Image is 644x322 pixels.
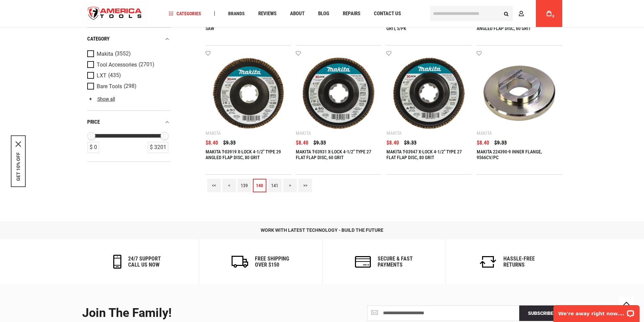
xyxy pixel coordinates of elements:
span: Repairs [343,11,360,16]
span: $9.33 [494,140,507,146]
span: Makita [97,51,113,57]
a: 141 [268,179,282,192]
svg: close icon [16,141,21,147]
a: MAKITA 742107-A 5" ABRASIVE DISC, 36 GRIT, 5/PK [386,20,463,31]
a: Tool Accessories (2701) [87,61,168,68]
a: MAKITA T-03931 X-LOCK 4‑1/2" TYPE 27 FLAT FLAP DISC, 60 GRIT [296,149,371,160]
div: $ 3201 [148,142,168,153]
span: $9.33 [223,140,236,146]
a: LXT (435) [87,72,168,79]
div: Makita [477,130,492,136]
a: store logo [82,1,148,26]
span: $9.33 [313,140,326,146]
span: About [290,11,305,16]
span: Reviews [258,11,277,16]
a: Show all [87,96,115,101]
div: Join the Family! [82,306,317,320]
a: Reviews [255,9,280,18]
span: (3552) [115,51,131,57]
img: MAKITA T-03919 X-LOCK 4‑1/2 [212,57,284,129]
a: Blog [315,9,332,18]
span: $8.40 [296,140,308,146]
div: Product Filters [87,27,170,162]
button: Search [500,7,513,20]
a: Makita (3552) [87,50,168,57]
a: Categories [166,9,204,18]
span: Blog [318,11,329,16]
a: MAKITA 714018-A 1-5/8" BI-METAL HOLE SAW [206,20,284,31]
h6: Hassle-Free Returns [503,256,535,268]
button: GET 10% OFF [16,152,21,181]
div: price [87,117,170,126]
iframe: LiveChat chat widget [549,301,644,322]
span: (435) [108,73,121,78]
a: < [222,179,236,192]
div: category [87,34,170,43]
a: MAKITA T-03947 X-LOCK 4‑1/2" TYPE 27 FLAT FLAP DISC, 80 GRIT [386,149,462,160]
a: MAKITA T-03919 X-LOCK 4‑1/2" TYPE 29 ANGLED FLAP DISC, 80 GRIT [206,149,281,160]
a: Repairs [340,9,363,18]
h6: secure & fast payments [378,256,413,268]
span: Brands [228,11,245,16]
a: About [287,9,308,18]
span: (298) [124,83,137,89]
div: $ 0 [88,142,99,153]
h6: Free Shipping Over $150 [255,256,289,268]
div: Makita [206,130,221,136]
span: $8.40 [386,140,399,146]
div: Makita [386,130,402,136]
div: Makita [296,130,311,136]
a: MAKITA T-03903 X-LOCK 4‑1/2" TYPE 29 ANGLED FLAP DISC, 60 GRIT [477,20,552,31]
button: Subscribe [519,305,562,321]
a: >> [299,179,312,192]
button: Close [16,141,21,147]
img: MAKITA T-03947 X-LOCK 4‑1/2 [393,57,465,129]
img: America Tools [82,1,148,26]
a: << [207,179,221,192]
span: $8.40 [206,140,218,146]
span: $9.33 [404,140,416,146]
span: Bare Tools [97,83,122,89]
a: Contact Us [371,9,404,18]
a: 139 [238,179,251,192]
a: 140 [253,179,266,192]
span: Tool Accessories [97,61,137,68]
a: > [283,179,297,192]
img: MAKITA T-03931 X-LOCK 4‑1/2 [303,57,375,129]
h6: 24/7 support call us now [128,256,161,268]
span: LXT [97,72,106,78]
a: Brands [225,9,248,18]
img: MAKITA 224390-9 INNER FLANGE, 9566CV/PC [483,57,555,129]
span: Categories [169,11,201,16]
a: Bare Tools (298) [87,82,168,90]
span: $8.40 [477,140,489,146]
a: MAKITA 224390-9 INNER FLANGE, 9566CV/PC [477,149,542,160]
span: Subscribe [528,311,553,316]
span: (2701) [139,62,154,68]
span: Contact Us [374,11,401,16]
span: 0 [552,15,554,18]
